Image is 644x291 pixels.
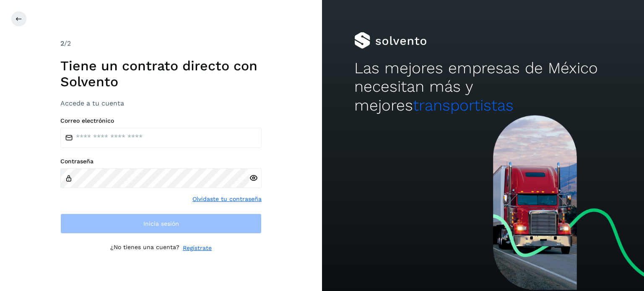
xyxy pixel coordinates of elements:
button: Inicia sesión [60,214,262,234]
span: transportistas [413,96,514,114]
h1: Tiene un contrato directo con Solvento [60,58,262,90]
a: Olvidaste tu contraseña [192,195,262,203]
a: Regístrate [183,244,212,252]
h3: Accede a tu cuenta [60,99,262,107]
h2: Las mejores empresas de México necesitan más y mejores [354,59,612,115]
p: ¿No tienes una cuenta? [110,244,179,252]
span: Inicia sesión [143,221,179,227]
label: Contraseña [60,158,262,165]
div: /2 [60,39,262,49]
span: 2 [60,39,64,47]
label: Correo electrónico [60,117,262,124]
